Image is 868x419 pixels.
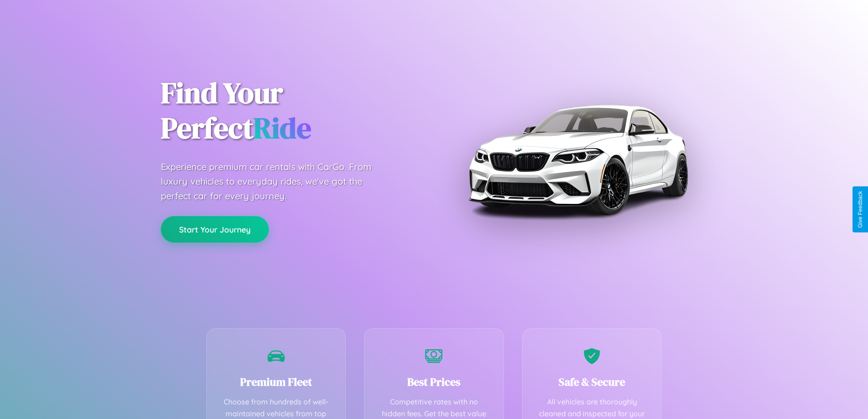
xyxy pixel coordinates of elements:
h3: Best Prices [378,374,490,389]
p: Experience premium car rentals with CarGo. From luxury vehicles to everyday rides, we've got the ... [161,160,389,203]
div: Give Feedback [857,191,863,228]
span: Ride [253,108,311,148]
h1: Find Your Perfect [161,76,421,146]
h3: Premium Fleet [221,374,332,389]
button: Start Your Journey [161,216,269,243]
h3: Safe & Secure [536,374,648,389]
img: Premium BMW car rental vehicle [464,46,692,274]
